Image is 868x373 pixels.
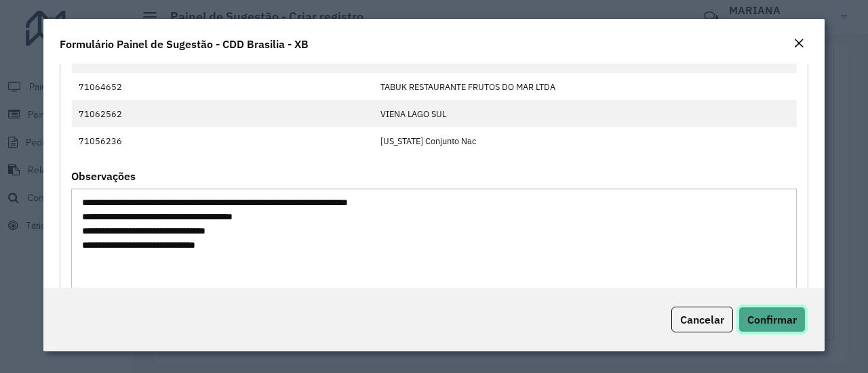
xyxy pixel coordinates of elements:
[373,100,796,127] td: VIENA LAGO SUL
[71,168,136,184] label: Observações
[72,100,374,127] td: 71062562
[671,307,733,332] button: Cancelar
[738,307,806,332] button: Confirmar
[60,36,309,52] h4: Formulário Painel de Sugestão - CDD Brasilia - XB
[793,38,804,49] em: Fechar
[789,35,808,53] button: Close
[373,73,796,100] td: TABUK RESTAURANTE FRUTOS DO MAR LTDA
[60,12,808,320] div: Priorizar Cliente - Não podem ficar no buffer
[680,313,724,326] span: Cancelar
[72,73,374,100] td: 71064652
[72,127,374,154] td: 71056236
[373,127,796,154] td: [US_STATE] Conjunto Nac
[747,313,797,326] span: Confirmar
